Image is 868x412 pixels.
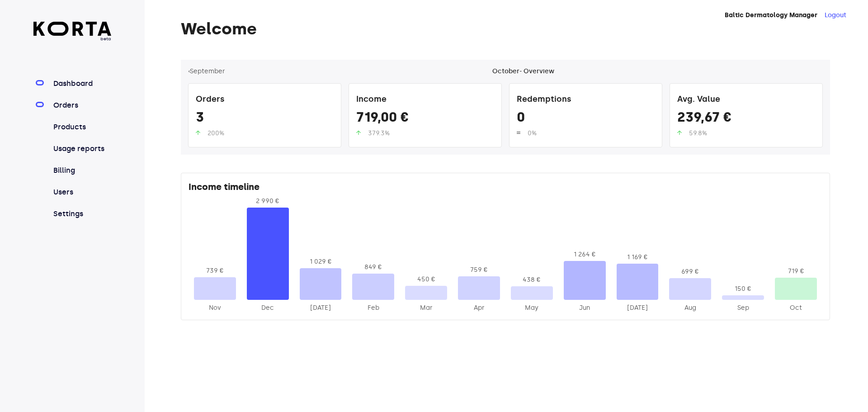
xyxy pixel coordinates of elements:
[33,22,112,36] img: Korta
[52,187,112,198] a: Users
[352,303,394,313] div: 2025-Feb
[356,130,361,135] img: up
[356,91,494,109] div: Income
[825,11,846,20] button: Logout
[52,165,112,176] a: Billing
[52,78,112,89] a: Dashboard
[677,130,682,135] img: up
[52,122,112,133] a: Products
[196,130,200,135] img: up
[458,265,500,275] div: 759 €
[300,257,342,266] div: 1 029 €
[677,109,815,129] div: 239,67 €
[181,20,830,38] h1: Welcome
[189,180,822,197] div: Income timeline
[247,197,289,206] div: 2 990 €
[405,275,447,284] div: 450 €
[689,129,707,137] span: 59.8%
[564,250,606,259] div: 1 264 €
[775,303,817,313] div: 2025-Oct
[194,266,236,275] div: 739 €
[52,208,112,219] a: Settings
[247,303,289,313] div: 2024-Dec
[669,267,711,276] div: 699 €
[33,22,112,42] a: beta
[33,36,112,42] span: beta
[722,284,764,294] div: 150 €
[517,91,655,109] div: Redemptions
[52,143,112,154] a: Usage reports
[492,67,554,76] div: October - Overview
[458,303,500,313] div: 2025-Apr
[669,303,711,313] div: 2025-Aug
[517,130,520,135] img: up
[194,303,236,313] div: 2024-Nov
[356,109,494,129] div: 719,00 €
[528,129,537,137] span: 0%
[368,129,390,137] span: 379.3%
[725,11,817,19] strong: Baltic Dermatology Manager
[52,100,112,111] a: Orders
[188,67,225,76] button: ‹September
[511,303,553,313] div: 2025-May
[722,303,764,313] div: 2025-Sep
[196,109,334,129] div: 3
[617,303,659,313] div: 2025-Jul
[300,303,342,313] div: 2025-Jan
[517,109,655,129] div: 0
[775,267,817,276] div: 719 €
[405,303,447,313] div: 2025-Mar
[208,129,224,137] span: 200%
[564,303,606,313] div: 2025-Jun
[677,91,815,109] div: Avg. Value
[617,253,659,262] div: 1 169 €
[352,263,394,272] div: 849 €
[196,91,334,109] div: Orders
[511,275,553,284] div: 438 €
